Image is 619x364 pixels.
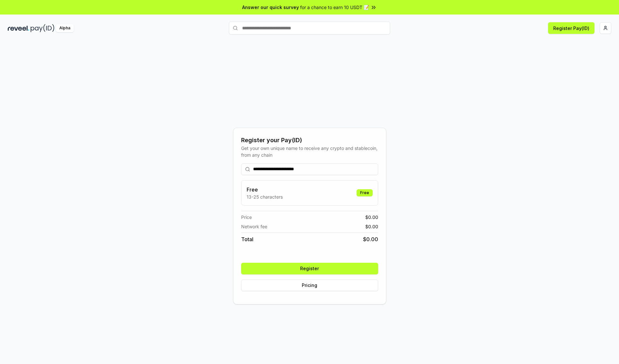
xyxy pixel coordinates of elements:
[241,263,378,274] button: Register
[241,136,378,145] div: Register your Pay(ID)
[357,189,373,196] div: Free
[242,4,299,11] span: Answer our quick survey
[241,145,378,158] div: Get your own unique name to receive any crypto and stablecoin, from any chain
[247,193,283,200] p: 13-25 characters
[241,223,267,230] span: Network fee
[247,186,283,193] h3: Free
[365,223,378,230] span: $ 0.00
[241,280,378,291] button: Pricing
[300,4,369,11] span: for a chance to earn 10 USDT 📝
[548,22,594,34] button: Register Pay(ID)
[241,235,253,243] span: Total
[31,24,54,32] img: pay_id
[363,235,378,243] span: $ 0.00
[56,24,74,32] div: Alpha
[241,214,252,221] span: Price
[8,24,29,32] img: reveel_dark
[365,214,378,221] span: $ 0.00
